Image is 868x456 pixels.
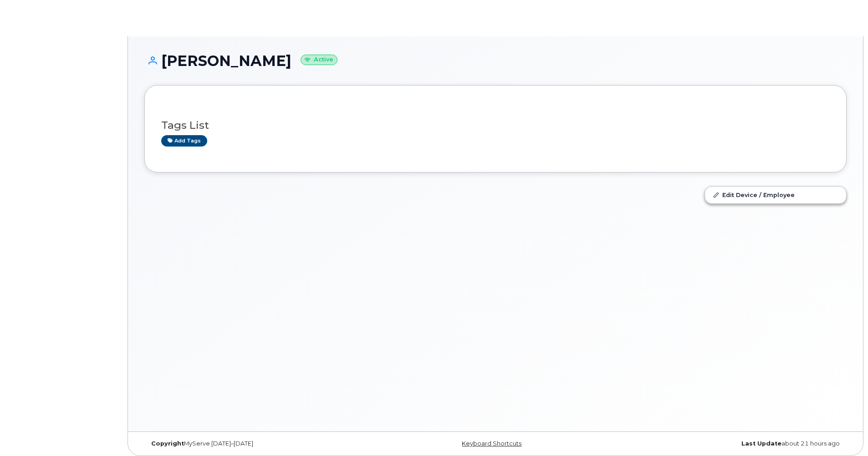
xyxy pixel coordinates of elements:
[161,120,830,131] h3: Tags List
[144,53,847,69] h1: [PERSON_NAME]
[151,440,184,447] strong: Copyright
[741,440,781,447] strong: Last Update
[613,440,847,447] div: about 21 hours ago
[144,440,378,447] div: MyServe [DATE]–[DATE]
[705,187,846,203] a: Edit Device / Employee
[462,440,521,447] a: Keyboard Shortcuts
[301,55,337,65] small: Active
[161,135,207,147] a: Add tags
